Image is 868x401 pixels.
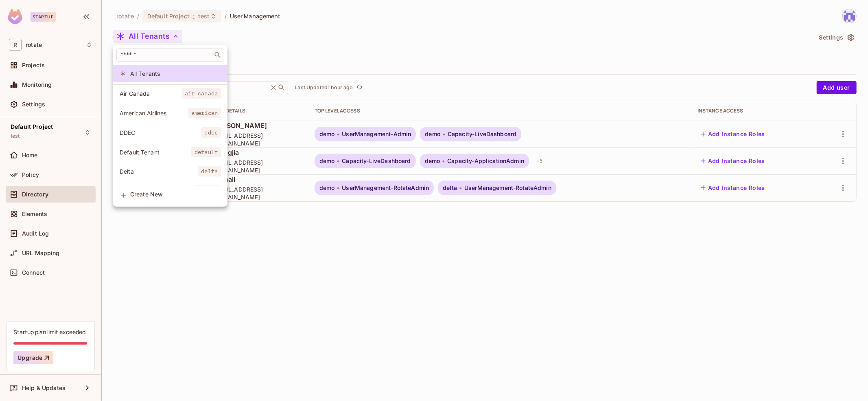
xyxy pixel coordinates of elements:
span: default [191,147,221,157]
div: Show only users with a role in this tenant: Default Tenant [113,143,227,161]
div: Show only users with a role in this tenant: Delta [113,163,227,180]
span: ddec [201,127,221,138]
span: All Tenants [130,70,221,77]
div: Show only users with a role in this tenant: DDEC [113,124,227,141]
span: Create New [130,191,221,198]
span: Delta [120,167,198,175]
span: delta [198,166,221,176]
div: Show only users with a role in this tenant: American Airlines [113,104,227,122]
div: Show only users with a role in this tenant: Air Canada [113,85,227,102]
span: DDEC [120,129,201,137]
span: Air Canada [120,90,181,97]
span: American Airlines [120,109,188,117]
span: air_canada [181,88,221,99]
span: Default Tenant [120,148,191,156]
span: american [188,108,221,118]
span: etihad [195,185,221,196]
div: Show only users with a role in this tenant: Etihad [113,182,227,200]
